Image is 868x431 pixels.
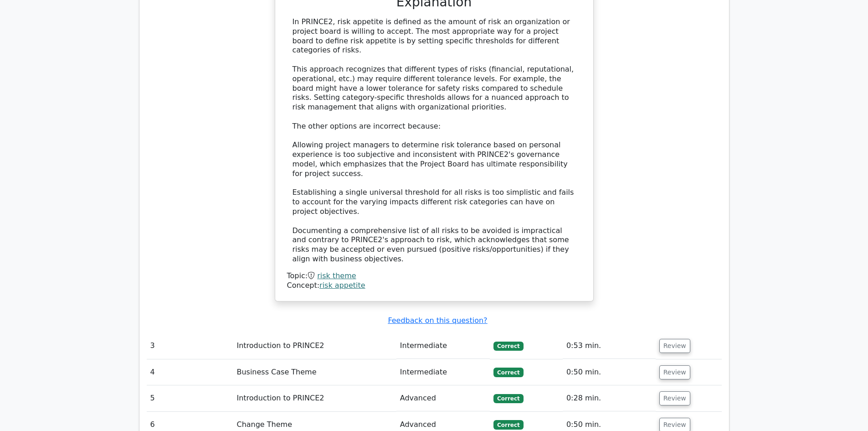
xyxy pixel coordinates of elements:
[493,368,523,377] span: Correct
[659,391,690,405] button: Review
[396,359,490,385] td: Intermediate
[293,17,576,264] div: In PRINCE2, risk appetite is defined as the amount of risk an organization or project board is wi...
[233,385,396,411] td: Introduction to PRINCE2
[147,359,233,385] td: 4
[563,385,656,411] td: 0:28 min.
[287,281,581,291] div: Concept:
[147,385,233,411] td: 5
[287,271,581,281] div: Topic:
[388,316,487,325] a: Feedback on this question?
[233,333,396,359] td: Introduction to PRINCE2
[396,333,490,359] td: Intermediate
[563,359,656,385] td: 0:50 min.
[659,365,690,379] button: Review
[659,339,690,353] button: Review
[493,394,523,403] span: Correct
[493,420,523,429] span: Correct
[493,342,523,351] span: Correct
[317,271,356,280] a: risk theme
[147,333,233,359] td: 3
[319,281,365,290] a: risk appetite
[563,333,656,359] td: 0:53 min.
[396,385,490,411] td: Advanced
[233,359,396,385] td: Business Case Theme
